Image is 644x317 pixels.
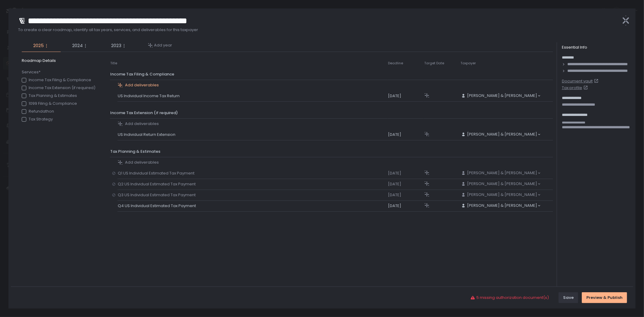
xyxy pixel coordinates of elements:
span: To create a clear roadmap, identify all tax years, services, and deliverables for this taxpayer [18,27,616,33]
a: Tax profile [562,85,631,91]
span: Roadmap Details [22,58,98,63]
span: 2024 [72,42,83,49]
span: [PERSON_NAME] & [PERSON_NAME] [467,132,537,137]
div: Search for option [460,132,541,138]
div: [DATE] [388,93,424,99]
th: Deadline [388,58,424,69]
span: 2025 [33,42,44,49]
div: [DATE] [388,192,424,198]
span: [PERSON_NAME] & [PERSON_NAME] [467,170,537,176]
span: 5 missing authorization document(s) [476,295,549,300]
div: Search for option [460,192,541,198]
span: Income Tax Extension (if required) [110,110,178,116]
a: Document vault [562,78,631,84]
button: Save [559,292,578,303]
span: Income Tax Filing & Compliance [110,71,174,77]
span: Q2 US Individual Estimated Tax Payment [118,181,198,187]
span: [PERSON_NAME] & [PERSON_NAME] [467,192,537,197]
th: Title [110,58,117,69]
th: Taxpayer [460,58,541,69]
div: [DATE] [388,171,424,176]
span: [PERSON_NAME] & [PERSON_NAME] [467,203,537,208]
div: Search for option [460,181,541,187]
span: [PERSON_NAME] & [PERSON_NAME] [467,93,537,98]
div: Search for option [460,170,541,176]
div: [DATE] [388,203,424,209]
span: Add deliverables [125,82,159,88]
span: US Individual Return Extension [118,132,178,137]
th: Target Date [424,58,460,69]
span: Q4 US Individual Estimated Tax Payment [118,203,198,209]
span: Tax Planning & Estimates [110,149,160,154]
button: Preview & Publish [582,292,627,303]
span: US Individual Income Tax Return [118,93,182,99]
span: 2023 [111,42,121,49]
div: [DATE] [388,132,424,137]
span: Services* [22,69,95,75]
div: [DATE] [388,181,424,187]
span: [PERSON_NAME] & [PERSON_NAME] [467,181,537,187]
span: Add deliverables [125,160,159,165]
span: Q3 US Individual Estimated Tax Payment [118,192,198,198]
span: Add deliverables [125,121,159,126]
span: Q1 US Individual Estimated Tax Payment [118,171,197,176]
div: Search for option [460,93,541,99]
div: Search for option [460,203,541,209]
button: Add year [148,43,172,48]
div: Preview & Publish [586,295,623,300]
div: Save [563,295,574,300]
div: Essential Info [562,45,631,50]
